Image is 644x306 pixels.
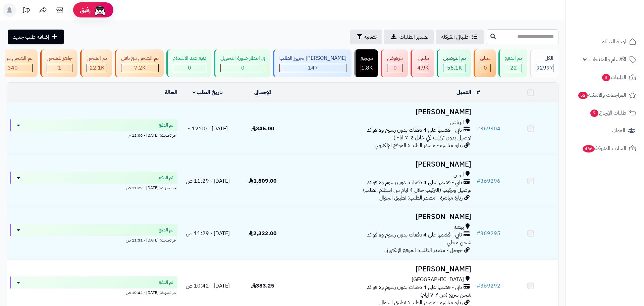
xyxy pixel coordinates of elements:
span: 147 [308,64,318,72]
span: # [477,177,480,185]
span: [DATE] - 12:00 م [187,125,228,133]
h3: [PERSON_NAME] [293,108,471,116]
span: المراجعات والأسئلة [578,90,626,100]
span: الطلبات [601,73,626,82]
div: 22122 [87,64,107,72]
div: اخر تحديث: [DATE] - 11:31 ص [10,236,177,243]
div: 4922 [417,64,429,72]
span: تم الدفع [159,227,173,233]
span: 7 [590,110,598,117]
img: logo-2.png [598,19,638,33]
span: 1,809.00 [249,177,277,185]
span: بيشة [454,223,464,231]
a: #369295 [477,229,500,237]
span: 7.2K [134,64,146,72]
span: الرياض [450,119,464,126]
div: دفع عند الاستلام [173,54,206,62]
div: 0 [173,64,206,72]
div: اخر تحديث: [DATE] - 10:42 ص [10,289,177,296]
a: طلباتي المُوكلة [436,30,484,44]
div: 56082 [443,64,466,72]
a: العملاء [570,123,640,139]
a: تم الشحن 22.1K [79,49,113,77]
div: 7223 [121,64,158,72]
span: تصدير الطلبات [399,33,428,41]
span: [GEOGRAPHIC_DATA] [412,276,464,283]
span: 2,322.00 [249,229,277,237]
div: تم التوصيل [443,54,466,62]
span: 1 [58,64,61,72]
a: مرتجع 1.8K [353,49,379,77]
span: زيارة مباشرة - مصدر الطلب: الموقع الإلكتروني [375,141,463,149]
div: في انتظار صورة التحويل [220,54,265,62]
a: #369304 [477,125,500,133]
span: تم الدفع [159,279,173,286]
span: # [477,229,480,237]
span: 22 [510,64,517,72]
h3: [PERSON_NAME] [293,213,471,221]
a: ملغي 4.9K [409,49,435,77]
a: تصدير الطلبات [384,30,434,44]
span: # [477,125,480,133]
h3: [PERSON_NAME] [293,265,471,273]
a: إضافة طلب جديد [8,30,64,44]
img: ai-face.png [93,3,107,17]
a: معلق 0 [472,49,497,77]
div: تم الشحن مع ناقل [121,54,159,62]
span: لوحة التحكم [601,37,626,46]
span: تم الدفع [159,122,173,129]
div: تم الدفع [505,54,522,62]
span: 3 [602,74,610,81]
span: شحن سريع (من ٢-٧ ايام) [420,291,471,299]
a: الإجمالي [254,88,271,96]
span: 0 [241,64,245,72]
div: 0 [221,64,265,72]
span: 56.1K [447,64,462,72]
div: 147 [280,64,346,72]
span: الأقسام والمنتجات [589,55,626,64]
a: دفع عند الاستلام 0 [165,49,213,77]
a: [PERSON_NAME] تجهيز الطلب 147 [272,49,353,77]
span: طلبات الإرجاع [590,108,626,118]
span: تصفية [364,33,377,41]
span: الرس [453,171,464,179]
div: جاهز للشحن [47,54,72,62]
span: العملاء [612,126,625,135]
a: تم الدفع 22 [497,49,528,77]
span: [DATE] - 11:29 ص [186,177,230,185]
a: تحديثات المنصة [18,3,35,18]
span: 0 [484,64,487,72]
a: لوحة التحكم [570,34,640,50]
span: توصيل وتركيب (التركيب خلال 4 ايام من استلام الطلب) [363,186,471,194]
a: الطلبات3 [570,69,640,85]
span: زيارة مباشرة - مصدر الطلب: تطبيق الجوال [379,194,463,202]
div: مرفوض [387,54,403,62]
h3: [PERSON_NAME] [293,161,471,168]
span: 4.9K [417,64,429,72]
a: في انتظار صورة التحويل 0 [213,49,272,77]
span: رفيق [80,6,91,14]
a: # [477,88,480,96]
span: تابي - قسّمها على 4 دفعات بدون رسوم ولا فوائد [367,126,462,134]
a: طلبات الإرجاع7 [570,105,640,121]
span: 466 [583,145,595,152]
div: 1 [47,64,72,72]
button: تصفية [350,30,382,44]
div: معلق [480,54,491,62]
span: [DATE] - 10:42 ص [186,282,230,290]
span: 340 [8,64,18,72]
div: 22 [505,64,522,72]
div: [PERSON_NAME] تجهيز الطلب [279,54,346,62]
span: [DATE] - 11:29 ص [186,229,230,237]
span: تم الدفع [159,174,173,181]
a: الكل92997 [528,49,560,77]
a: #369296 [477,177,500,185]
span: # [477,282,480,290]
span: 383.25 [251,282,274,290]
span: جوجل - مصدر الطلب: الموقع الإلكتروني [384,246,463,254]
a: جاهز للشحن 1 [39,49,79,77]
span: 345.00 [251,125,274,133]
span: توصيل بدون تركيب (في خلال 2-7 ايام ) [393,134,471,142]
a: تاريخ الطلب [193,88,223,96]
div: اخر تحديث: [DATE] - 11:29 ص [10,184,177,191]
